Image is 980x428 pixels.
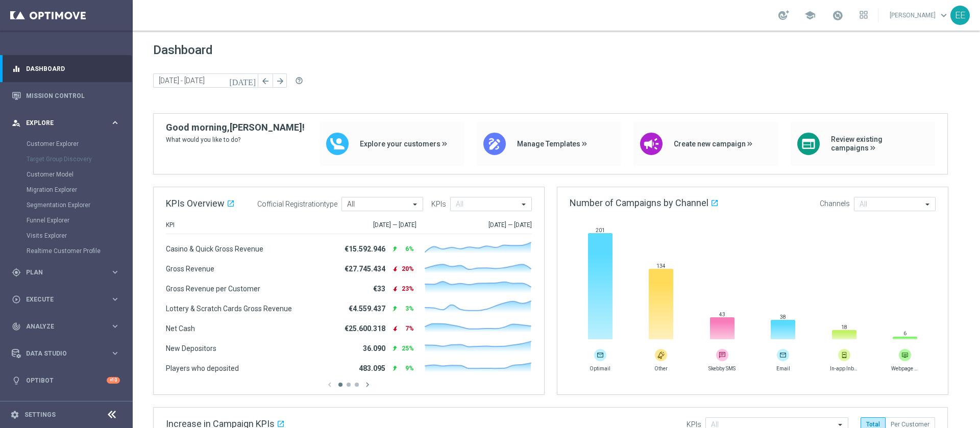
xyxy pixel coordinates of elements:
[27,216,106,224] a: Funnel Explorer
[12,118,21,128] i: person_search
[27,186,106,194] a: Migration Explorer
[27,136,132,152] div: Customer Explorer
[12,268,21,277] i: gps_fixed
[12,322,110,331] div: Analyze
[11,65,120,73] button: equalizer Dashboard
[27,197,132,213] div: Segmentation Explorer
[12,268,110,277] div: Plan
[26,367,107,394] a: Optibot
[27,232,106,240] a: Visits Explorer
[11,119,120,127] button: person_search Explore keyboard_arrow_right
[12,349,110,358] div: Data Studio
[938,10,949,21] span: keyboard_arrow_down
[27,167,132,182] div: Customer Model
[27,247,106,255] a: Realtime Customer Profile
[26,350,110,357] span: Data Studio
[12,295,110,304] div: Execute
[12,64,21,73] i: equalizer
[27,228,132,243] div: Visits Explorer
[11,92,120,100] button: Mission Control
[26,323,110,330] span: Analyze
[27,213,132,228] div: Funnel Explorer
[24,412,56,418] a: Settings
[27,201,106,209] a: Segmentation Explorer
[12,55,120,82] div: Dashboard
[110,321,120,331] i: keyboard_arrow_right
[110,348,120,358] i: keyboard_arrow_right
[110,118,120,128] i: keyboard_arrow_right
[110,267,120,277] i: keyboard_arrow_right
[27,243,132,259] div: Realtime Customer Profile
[26,82,120,109] a: Mission Control
[12,118,110,128] div: Explore
[27,152,132,167] div: Target Group Discovery
[11,268,120,276] button: gps_fixed Plan keyboard_arrow_right
[10,410,19,419] i: settings
[12,322,21,331] i: track_changes
[11,349,120,358] button: Data Studio keyboard_arrow_right
[107,377,120,384] div: +10
[950,6,970,25] div: EE
[11,376,120,385] button: lightbulb Optibot +10
[11,295,120,304] button: play_circle_outline Execute keyboard_arrow_right
[11,322,120,331] button: track_changes Analyze keyboard_arrow_right
[110,294,120,304] i: keyboard_arrow_right
[12,367,120,394] div: Optibot
[27,182,132,197] div: Migration Explorer
[12,376,21,385] i: lightbulb
[804,10,816,21] span: school
[27,170,106,179] a: Customer Model
[26,269,110,275] span: Plan
[26,55,120,82] a: Dashboard
[26,120,110,126] span: Explore
[12,295,21,304] i: play_circle_outline
[27,140,106,148] a: Customer Explorer
[26,296,110,303] span: Execute
[12,82,120,109] div: Mission Control
[889,8,950,23] a: [PERSON_NAME]keyboard_arrow_down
